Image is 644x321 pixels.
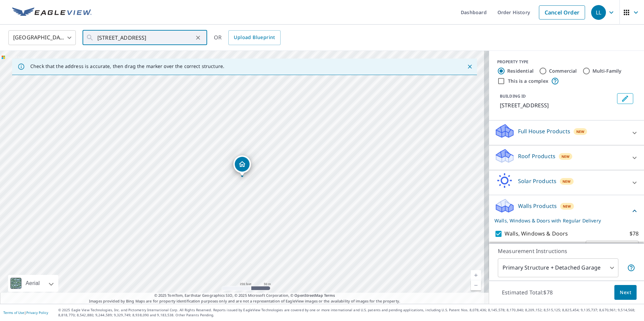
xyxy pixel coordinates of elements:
[234,33,275,42] span: Upload Blueprint
[498,258,618,277] div: Primary Structure + Detached Garage
[630,229,639,238] p: $78
[494,123,639,142] div: Full House ProductsNew
[627,264,635,272] span: Your report will include the primary structure and a detached garage if one exists.
[494,198,639,224] div: Walls ProductsNewWalls, Windows & Doors with Regular Delivery
[154,293,335,298] span: © 2025 TomTom, Earthstar Geographics SIO, © 2025 Microsoft Corporation, ©
[591,5,606,20] div: LL
[494,173,639,192] div: Solar ProductsNew
[497,59,636,65] div: PROPERTY TYPE
[518,127,570,135] p: Full House Products
[617,93,633,104] button: Edit building 1
[549,68,577,74] label: Commercial
[576,129,585,134] span: New
[500,93,526,99] p: BUILDING ID
[471,280,481,290] a: Current Level 17, Zoom Out
[193,33,203,42] button: Clear
[614,285,637,300] button: Next
[592,68,622,74] label: Multi-Family
[30,63,224,69] p: Check that the address is accurate, then drag the marker over the correct structure.
[505,229,568,238] p: Walls, Windows & Doors
[518,202,557,210] p: Walls Products
[539,5,585,20] a: Cancel Order
[496,285,558,300] p: Estimated Total: $78
[562,179,571,184] span: New
[26,310,48,315] a: Privacy Policy
[324,293,335,298] a: Terms
[8,28,76,47] div: [GEOGRAPHIC_DATA]
[233,155,251,176] div: Dropped pin, building 1, Residential property, 930 Crescent St Brockton, MA 02302
[228,30,280,45] a: Upload Blueprint
[214,30,281,45] div: OR
[471,270,481,280] a: Current Level 17, Zoom In
[294,293,323,298] a: OpenStreetMap
[494,217,631,224] p: Walls, Windows & Doors with Regular Delivery
[518,152,555,160] p: Roof Products
[586,237,639,256] div: Regular $0
[3,311,48,315] p: |
[8,275,58,292] div: Aerial
[12,7,92,17] img: EV Logo
[563,204,571,209] span: New
[561,154,570,159] span: New
[58,308,641,318] p: © 2025 Eagle View Technologies, Inc. and Pictometry International Corp. All Rights Reserved. Repo...
[508,78,548,84] label: This is a complex
[620,288,631,297] span: Next
[24,275,42,292] div: Aerial
[465,62,474,71] button: Close
[494,148,639,167] div: Roof ProductsNew
[498,247,635,255] p: Measurement Instructions
[507,68,534,74] label: Residential
[97,28,193,47] input: Search by address or latitude-longitude
[3,310,24,315] a: Terms of Use
[518,177,556,185] p: Solar Products
[500,101,614,109] p: [STREET_ADDRESS]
